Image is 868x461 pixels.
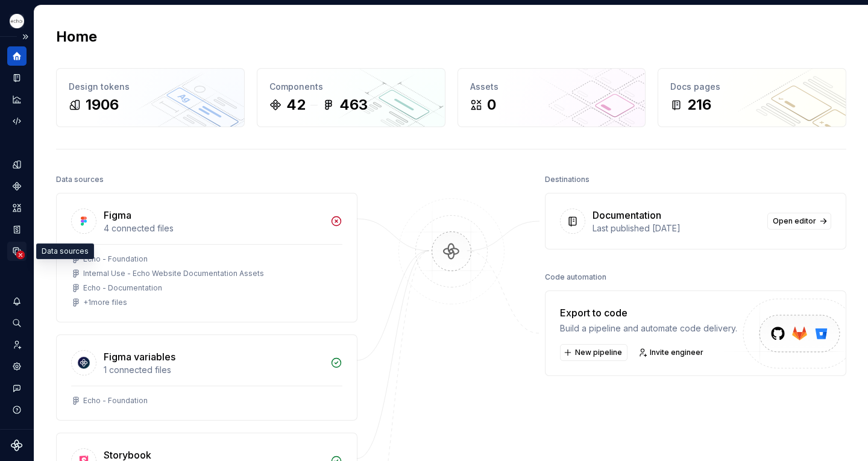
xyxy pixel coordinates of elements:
[10,14,24,28] img: 821d19b1-bd04-4c73-a170-60c6baf605be.png
[7,155,27,174] a: Design tokens
[635,344,709,361] a: Invite engineer
[56,334,357,421] a: Figma variables1 connected filesEcho - Foundation
[339,95,368,114] div: 463
[7,90,27,109] a: Analytics
[7,335,27,354] a: Invite team
[83,298,127,307] div: + 1 more files
[575,348,622,357] span: New pipeline
[83,269,264,278] div: Internal Use - Echo Website Documentation Assets
[286,95,306,114] div: 42
[650,348,703,357] span: Invite engineer
[56,193,357,322] a: Figma4 connected filesEcho - FoundationInternal Use - Echo Website Documentation AssetsEcho - Doc...
[7,378,27,398] button: Contact support
[593,208,661,222] div: Documentation
[687,95,711,114] div: 216
[7,357,27,376] a: Settings
[670,81,834,93] div: Docs pages
[560,344,627,361] button: New pipeline
[7,220,27,239] a: Storybook stories
[56,27,97,46] h2: Home
[487,95,496,114] div: 0
[36,243,94,259] div: Data sources
[773,216,816,226] span: Open editor
[86,95,119,114] div: 1906
[470,81,634,93] div: Assets
[83,396,148,406] div: Echo - Foundation
[69,81,232,93] div: Design tokens
[104,222,323,234] div: 4 connected files
[593,222,760,234] div: Last published [DATE]
[83,254,148,264] div: Echo - Foundation
[7,46,27,66] a: Home
[545,171,590,188] div: Destinations
[658,68,846,127] a: Docs pages216
[83,283,162,293] div: Echo - Documentation
[7,111,27,131] a: Code automation
[17,28,34,45] button: Expand sidebar
[11,439,23,451] svg: Supernova Logo
[7,68,27,87] a: Documentation
[545,269,606,286] div: Code automation
[104,350,175,364] div: Figma variables
[7,313,27,333] button: Search ⌘K
[269,81,433,93] div: Components
[257,68,445,127] a: Components42463
[767,213,831,230] a: Open editor
[104,364,323,376] div: 1 connected files
[7,292,27,311] button: Notifications
[104,208,131,222] div: Figma
[458,68,646,127] a: Assets0
[560,322,737,334] div: Build a pipeline and automate code delivery.
[7,242,27,261] a: Data sources
[56,171,104,188] div: Data sources
[560,306,737,320] div: Export to code
[7,198,27,218] a: Assets
[7,177,27,196] a: Components
[56,68,245,127] a: Design tokens1906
